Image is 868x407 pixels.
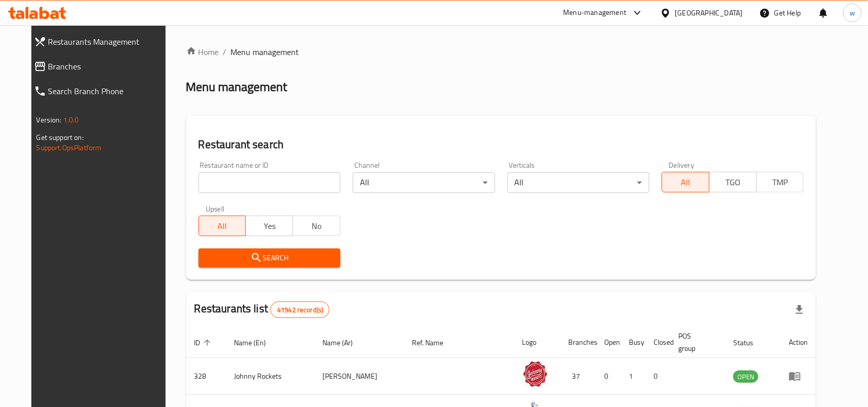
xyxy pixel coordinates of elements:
[198,249,340,268] button: Search
[293,216,340,236] button: No
[234,337,280,349] span: Name (En)
[733,370,758,383] div: OPEN
[560,327,596,358] th: Branches
[733,371,758,383] span: OPEN
[206,205,225,213] label: Upsell
[186,46,219,58] a: Home
[646,327,671,358] th: Closed
[26,29,176,54] a: Restaurants Management
[250,219,289,234] span: Yes
[194,337,214,349] span: ID
[761,175,800,190] span: TMP
[756,172,804,192] button: TMP
[709,172,757,192] button: TGO
[226,358,315,395] td: Johnny Rockets
[48,60,168,73] span: Branches
[37,141,102,154] a: Support.OpsPlatform
[207,252,332,264] span: Search
[194,301,330,318] h2: Restaurants list
[849,7,855,19] span: w
[714,175,753,190] span: TGO
[789,370,808,382] div: Menu
[245,216,293,236] button: Yes
[203,219,242,234] span: All
[223,46,227,58] li: /
[560,358,596,395] td: 37
[186,358,226,395] td: 328
[48,36,168,48] span: Restaurants Management
[26,54,176,79] a: Branches
[314,358,404,395] td: [PERSON_NAME]
[353,172,495,193] div: All
[669,162,695,169] label: Delivery
[198,137,804,152] h2: Restaurant search
[37,113,62,127] span: Version:
[26,79,176,103] a: Search Branch Phone
[186,46,817,58] nav: breadcrumb
[787,297,812,322] div: Export file
[63,113,79,127] span: 1.0.0
[270,302,330,318] div: Total records count
[198,172,340,193] input: Search for restaurant name or ID..
[522,361,548,387] img: Johnny Rockets
[596,358,621,395] td: 0
[781,327,816,358] th: Action
[646,358,671,395] td: 0
[662,172,710,192] button: All
[564,7,627,19] div: Menu-management
[231,46,299,58] span: Menu management
[198,216,246,236] button: All
[621,358,646,395] td: 1
[297,219,336,234] span: No
[508,172,649,193] div: All
[186,79,287,95] h2: Menu management
[675,7,743,19] div: [GEOGRAPHIC_DATA]
[48,85,168,97] span: Search Branch Phone
[596,327,621,358] th: Open
[733,337,767,349] span: Status
[621,327,646,358] th: Busy
[679,330,713,355] span: POS group
[271,305,329,315] span: 41942 record(s)
[322,337,366,349] span: Name (Ar)
[37,131,84,144] span: Get support on:
[514,327,560,358] th: Logo
[666,175,706,190] span: All
[412,337,457,349] span: Ref. Name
